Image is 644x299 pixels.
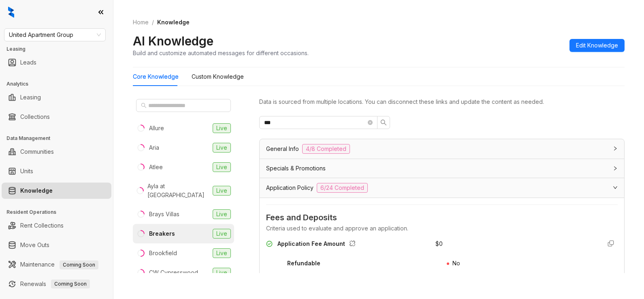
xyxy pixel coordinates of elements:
a: Leads [20,54,36,71]
a: Knowledge [20,183,53,199]
a: Units [20,163,33,179]
div: Brookfield [149,249,177,258]
span: close-circle [368,120,373,125]
div: Application Fee Amount [277,239,359,250]
div: Refundable [287,259,320,268]
h3: Data Management [6,135,113,142]
div: Brays Villas [149,210,179,219]
span: search [380,119,387,126]
span: Live [213,186,231,196]
span: Live [213,162,231,172]
li: Move Outs [2,237,111,253]
div: Build and customize automated messages for different occasions. [133,49,309,57]
span: Knowledge [157,19,190,26]
li: Leads [2,54,111,71]
a: Leasing [20,89,41,105]
span: collapsed [613,166,618,171]
div: General Info4/8 Completed [260,139,624,159]
li: Renewals [2,276,111,292]
span: collapsed [613,146,618,151]
span: Live [213,229,231,239]
a: Rent Collections [20,217,64,234]
div: Criteria used to evaluate and approve an application. [266,224,618,233]
li: Knowledge [2,183,111,199]
div: Atlee [149,163,163,172]
button: Edit Knowledge [569,39,625,52]
div: Core Knowledge [133,72,179,81]
div: Ayla at [GEOGRAPHIC_DATA] [147,182,209,200]
li: Leasing [2,89,111,105]
li: Communities [2,144,111,160]
li: Collections [2,109,111,125]
div: Allure [149,124,164,133]
span: Specials & Promotions [266,164,326,173]
div: CW Cypresswood [149,268,198,277]
h3: Analytics [6,80,113,88]
span: Fees and Deposits [266,211,618,224]
div: Application Policy6/24 Completed [260,178,624,198]
div: Custom Knowledge [192,72,244,81]
span: United Apartment Group [9,29,101,41]
div: Aria [149,143,159,152]
li: Maintenance [2,256,111,273]
span: Live [213,248,231,258]
span: Live [213,268,231,277]
a: Home [131,18,150,27]
a: RenewalsComing Soon [20,276,90,292]
span: Live [213,209,231,219]
li: / [152,18,154,27]
a: Move Outs [20,237,49,253]
span: search [141,103,147,108]
a: Communities [20,144,54,160]
span: Application Policy [266,183,313,192]
h3: Leasing [6,45,113,53]
span: Coming Soon [60,260,98,269]
li: Rent Collections [2,217,111,234]
h2: AI Knowledge [133,33,213,49]
span: General Info [266,144,299,153]
span: Live [213,123,231,133]
div: $ 0 [435,239,443,248]
img: logo [8,6,14,18]
span: Live [213,143,231,153]
span: Coming Soon [51,280,90,288]
h3: Resident Operations [6,209,113,216]
div: Specials & Promotions [260,159,624,178]
span: 4/8 Completed [302,144,350,154]
span: No [452,260,460,267]
span: Edit Knowledge [576,41,618,50]
li: Units [2,163,111,179]
div: Breakers [149,229,175,238]
span: expanded [613,185,618,190]
div: Data is sourced from multiple locations. You can disconnect these links and update the content as... [259,97,625,106]
span: 6/24 Completed [317,183,368,193]
a: Collections [20,109,50,125]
